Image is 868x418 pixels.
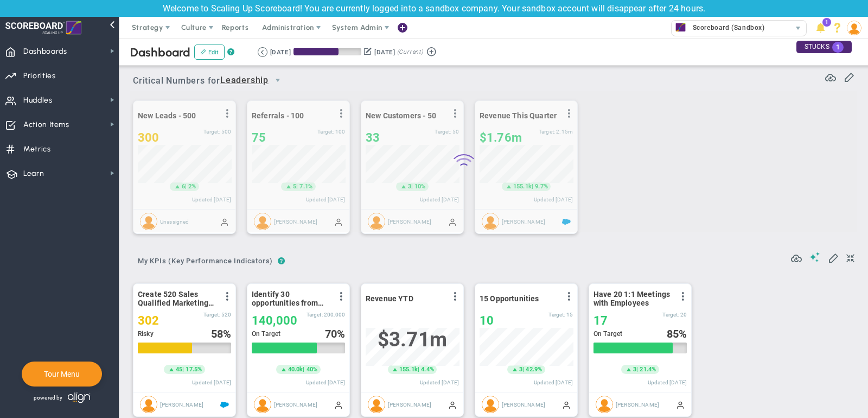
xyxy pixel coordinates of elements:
span: Edit My KPIs [828,252,839,263]
span: 1 [822,18,831,27]
img: Hannah Dogru [368,396,385,413]
span: Priorities [23,65,56,87]
span: 3 [633,365,636,374]
span: Learn [23,162,44,185]
span: 17.5% [186,366,202,373]
div: % [325,328,346,340]
span: 10 [480,314,494,327]
span: Revenue YTD [366,294,413,303]
span: Refresh Data [791,251,802,262]
span: Updated [DATE] [534,379,573,385]
span: [PERSON_NAME] [388,401,431,407]
span: 155.1k [399,365,418,374]
span: Culture [181,23,207,31]
span: (Current) [397,47,423,57]
li: Help & Frequently Asked Questions (FAQ) [829,17,846,39]
span: Target: [203,312,220,318]
span: Refresh Data [825,71,836,81]
span: 3 [519,365,522,374]
span: 200,000 [324,312,345,318]
span: On Target [252,330,280,338]
span: | [418,366,419,373]
span: 21.4% [640,366,656,373]
span: Target: [662,312,679,318]
div: Period Progress: 66% Day 60 of 90 with 30 remaining. [293,48,361,55]
span: Leadership [220,74,269,87]
span: Risky [138,330,154,338]
span: 40.0k [288,365,303,374]
span: Action Items [23,113,69,136]
span: 1 [832,42,844,53]
span: My KPIs (Key Performance Indicators) [133,252,278,270]
span: Identify 30 opportunities from SmithCo resulting in $200K new sales [252,290,330,307]
span: Critical Numbers for [133,71,290,91]
span: 140,000 [252,314,297,327]
span: Target: [307,312,323,318]
span: Edit or Add Critical Numbers [844,71,854,82]
span: Updated [DATE] [648,379,687,385]
span: Target: [548,312,565,318]
span: [PERSON_NAME] [160,401,203,407]
div: Powered by Align [22,389,137,406]
img: Hannah Dogru [140,396,157,413]
span: Have 20 1:1 Meetings with Employees [593,290,672,307]
span: Create 520 Sales Qualified Marketing Leads [138,290,216,307]
div: STUCKS [796,41,852,53]
span: [PERSON_NAME] [616,401,659,407]
span: Salesforce Enabled<br ></span>Sandbox: Quarterly Leads and Opportunities [220,400,229,409]
span: 85 [667,327,679,340]
span: | [303,366,304,373]
button: Edit [194,45,225,60]
img: Hannah Dogru [596,396,613,413]
span: Manually Updated [448,400,457,409]
span: Strategy [132,23,163,31]
span: 58 [211,327,223,340]
span: 45 [176,365,182,374]
span: Updated [DATE] [192,379,231,385]
span: select [269,71,287,90]
span: Metrics [23,138,51,161]
span: | [522,366,524,373]
span: Dashboards [23,40,67,63]
span: Dashboard [130,45,190,60]
span: Suggestions (AI Feature) [809,252,820,262]
span: On Target [593,330,622,338]
span: Administration [262,23,314,31]
span: 17 [593,314,608,327]
span: 20 [680,312,687,318]
img: Hannah Dogru [254,396,271,413]
span: Manually Updated [334,400,343,409]
span: 520 [221,312,231,318]
span: select [790,21,806,36]
div: % [211,328,232,340]
span: 40% [307,366,317,373]
span: Huddles [23,89,53,112]
button: Go to previous period [258,47,267,57]
img: 33590.Company.photo [674,21,687,34]
span: 15 [566,312,573,318]
button: Tour Menu [41,369,83,379]
span: Manually Updated [562,400,571,409]
button: My KPIs (Key Performance Indicators) [133,252,278,271]
div: % [667,328,687,340]
span: 15 Opportunities [480,294,539,303]
img: Hannah Dogru [482,396,499,413]
span: 4.4% [421,366,434,373]
div: [DATE] [270,47,291,57]
span: [PERSON_NAME] [274,401,317,407]
span: [PERSON_NAME] [502,401,545,407]
div: [DATE] [374,47,395,57]
span: 42.9% [526,366,542,373]
span: Updated [DATE] [420,379,459,385]
span: System Admin [332,23,382,31]
span: 70 [325,327,337,340]
span: 302 [138,314,159,327]
img: 193898.Person.photo [847,21,861,35]
span: | [182,366,184,373]
span: Reports [216,17,254,39]
li: Announcements [812,17,829,39]
span: Updated [DATE] [306,379,345,385]
span: Scoreboard (Sandbox) [687,21,765,35]
span: $3,707,282 [378,328,447,351]
span: | [636,366,638,373]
